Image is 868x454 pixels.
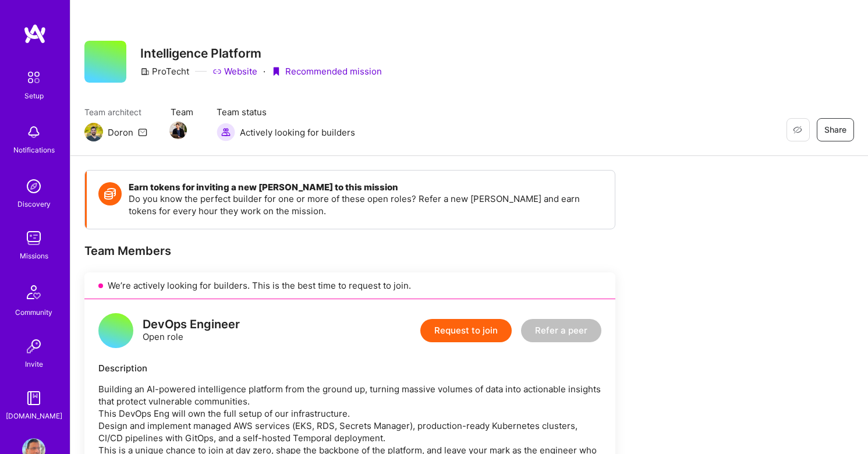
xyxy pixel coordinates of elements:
a: Website [212,65,257,77]
div: [DOMAIN_NAME] [6,410,62,422]
div: Description [98,362,601,374]
button: Request to join [420,319,512,342]
h3: Intelligence Platform [140,46,382,61]
div: ProTecht [140,65,189,77]
a: Team Member Avatar [171,120,186,140]
div: Team Members [84,243,615,258]
span: Actively looking for builders [240,126,355,139]
span: Team architect [84,106,147,118]
div: Setup [24,90,44,102]
div: Missions [20,250,48,262]
div: Discovery [17,198,51,210]
i: icon Mail [138,127,147,137]
img: guide book [22,386,45,410]
img: Team Member Avatar [169,122,187,139]
img: teamwork [22,226,45,250]
img: Invite [22,335,45,358]
div: Doron [108,126,133,139]
button: Share [817,118,854,141]
div: Open role [143,318,240,343]
span: Team [171,106,193,118]
h4: Earn tokens for inviting a new [PERSON_NAME] to this mission [129,182,603,193]
div: · [263,65,265,77]
div: Community [15,306,52,318]
p: Do you know the perfect builder for one or more of these open roles? Refer a new [PERSON_NAME] an... [129,193,603,217]
img: Team Architect [84,123,103,141]
i: icon PurpleRibbon [271,67,281,76]
i: icon EyeClosed [793,125,802,134]
i: icon CompanyGray [140,67,150,76]
img: discovery [22,175,45,198]
div: Invite [25,358,43,370]
img: setup [22,65,46,90]
img: logo [23,23,47,44]
img: Actively looking for builders [217,123,235,141]
span: Team status [217,106,355,118]
div: We’re actively looking for builders. This is the best time to request to join. [84,272,615,299]
div: Recommended mission [271,65,382,77]
img: bell [22,120,45,144]
button: Refer a peer [521,319,601,342]
span: Share [824,124,846,136]
img: Community [20,278,48,306]
img: Token icon [98,182,122,205]
div: Notifications [13,144,55,156]
div: DevOps Engineer [143,318,240,331]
